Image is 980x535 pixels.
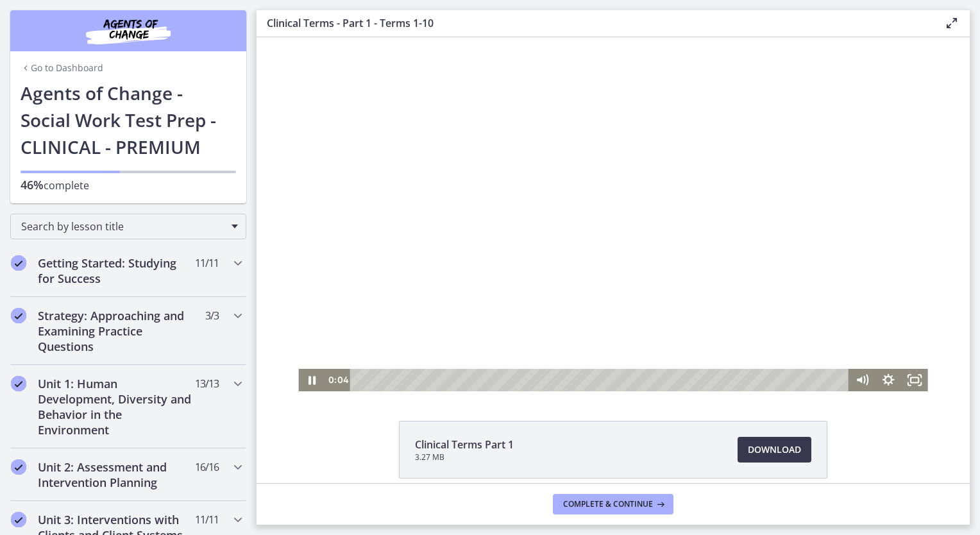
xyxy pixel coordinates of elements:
button: Show settings menu [619,332,645,354]
i: Completed [11,459,26,475]
p: complete [21,177,236,193]
i: Completed [11,255,26,271]
button: Mute [593,332,619,354]
h1: Agents of Change - Social Work Test Prep - CLINICAL - PREMIUM [21,80,236,160]
i: Completed [11,308,26,323]
span: 16 / 16 [195,459,219,475]
h2: Getting Started: Studying for Success [38,255,194,286]
span: Clinical Terms Part 1 [415,437,514,452]
span: 3.27 MB [415,452,514,463]
a: Download [738,437,811,463]
i: Completed [11,512,26,527]
i: Completed [11,376,26,391]
h3: Clinical Terms - Part 1 - Terms 1-10 [267,15,924,31]
span: Download [748,442,801,457]
span: 3 / 3 [205,308,219,323]
span: 13 / 13 [195,376,219,391]
div: Search by lesson title [10,214,246,239]
span: 11 / 11 [195,255,219,271]
button: Complete & continue [553,494,673,514]
span: Search by lesson title [21,219,225,234]
img: Agents of Change Social Work Test Prep [51,15,205,46]
h2: Unit 2: Assessment and Intervention Planning [38,459,194,490]
span: Complete & continue [563,499,653,509]
iframe: Video Lesson [257,37,970,391]
a: Go to Dashboard [21,62,103,74]
h2: Strategy: Approaching and Examining Practice Questions [38,308,194,354]
span: 11 / 11 [195,512,219,527]
span: 46% [21,177,44,192]
h2: Unit 1: Human Development, Diversity and Behavior in the Environment [38,376,194,437]
button: Fullscreen [645,332,672,354]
